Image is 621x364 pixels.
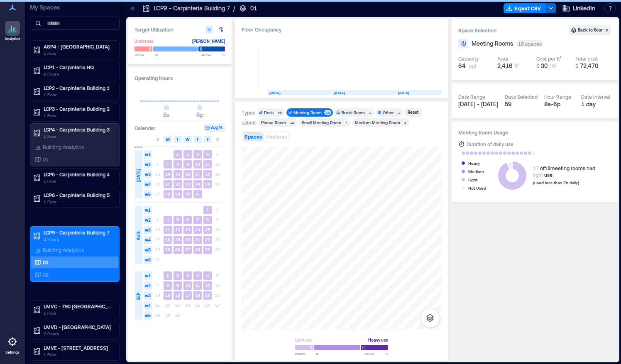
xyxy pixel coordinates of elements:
[5,350,20,355] p: Settings
[176,273,179,278] text: 2
[206,151,209,156] text: 4
[264,110,274,115] div: Desk
[165,237,170,242] text: 18
[185,293,190,298] text: 17
[544,100,575,108] div: 8a - 6p
[536,63,539,69] span: $
[44,171,113,178] p: LCP5 - Carpinteria Building 4
[186,273,189,278] text: 3
[134,124,156,132] h3: Calendar
[44,310,113,316] p: 1 Floor
[186,136,190,143] span: W
[195,161,200,166] text: 10
[195,237,200,242] text: 21
[44,105,113,112] p: LCP3 - Carpinteria Building 2
[195,181,200,186] text: 24
[135,169,142,182] span: [DATE]
[144,226,152,234] span: w3
[242,119,257,126] div: Labels
[195,191,200,196] text: 31
[185,247,190,252] text: 27
[196,111,203,118] span: 6p
[44,126,113,133] p: LCP4 - Carpinteria Building 3
[505,93,538,100] div: Days Selected
[144,311,152,320] span: w5
[185,227,190,232] text: 13
[44,330,113,337] p: 2 Floors
[44,43,113,50] p: ASP4 - [GEOGRAPHIC_DATA]
[472,39,513,48] span: Meeting Rooms
[569,25,611,35] button: Back to floor
[134,37,154,45] div: Underuse
[195,227,200,232] text: 14
[533,180,579,185] span: (used less than 2h daily)
[176,283,179,288] text: 9
[185,191,190,196] text: 30
[295,336,313,344] div: Light use
[135,293,142,300] span: SEP
[186,161,189,166] text: 9
[560,2,598,15] button: LinkedIn
[405,108,422,117] button: Reset
[186,217,189,222] text: 6
[458,62,466,70] span: 64
[43,144,84,150] p: Building Analytics
[364,351,388,356] span: Above %
[175,237,180,242] text: 19
[398,90,409,95] text: [DATE]
[144,206,152,214] span: w1
[144,256,152,264] span: w6
[195,171,200,176] text: 17
[536,55,562,62] div: Cost per ft²
[216,136,219,143] span: S
[206,207,209,212] text: 1
[175,191,180,196] text: 29
[166,217,169,222] text: 4
[468,167,484,176] div: Medium
[165,247,170,252] text: 25
[324,110,331,115] div: 18
[293,110,322,115] div: Meeting Room
[144,150,152,159] span: w1
[43,156,49,163] p: 01
[516,40,543,47] div: 18 spaces
[165,191,170,196] text: 28
[533,165,595,178] div: of 18 meeting rooms had use.
[468,184,486,192] div: Not Used
[44,303,113,310] p: LMVC - 790 [GEOGRAPHIC_DATA] B2
[195,283,200,288] text: 11
[573,4,595,12] span: LinkedIn
[458,55,479,62] div: Capacity
[195,293,200,298] text: 18
[406,109,420,116] div: Reset
[468,159,480,167] div: Heavy
[396,110,401,115] div: 1
[134,25,225,34] h3: Target Utilization
[44,178,113,184] p: 1 Floor
[458,100,498,107] span: [DATE] - [DATE]
[458,26,569,34] h3: Space Selection
[44,64,113,71] p: LCP1 - Carpinteria HQ
[44,229,113,236] p: LCP9 - Carpinteria Building 7
[355,120,400,125] div: Medium Meeting Room
[497,55,508,62] div: Area
[541,62,548,69] span: 30
[144,291,152,300] span: w3
[165,293,170,298] text: 15
[154,4,230,12] p: LCP9 - Carpinteria Building 7
[185,171,190,176] text: 16
[166,283,169,288] text: 8
[5,37,20,42] p: Analytics
[196,136,199,143] span: T
[205,181,210,186] text: 25
[505,100,538,108] div: 59
[344,120,349,125] div: 4
[334,90,345,95] text: [DATE]
[44,324,113,330] p: LMVD - [GEOGRAPHIC_DATA]
[175,181,180,186] text: 22
[266,134,287,139] span: Heatmap
[196,273,199,278] text: 4
[469,63,476,69] span: ppl
[368,336,388,344] div: Heavy use
[175,247,180,252] text: 26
